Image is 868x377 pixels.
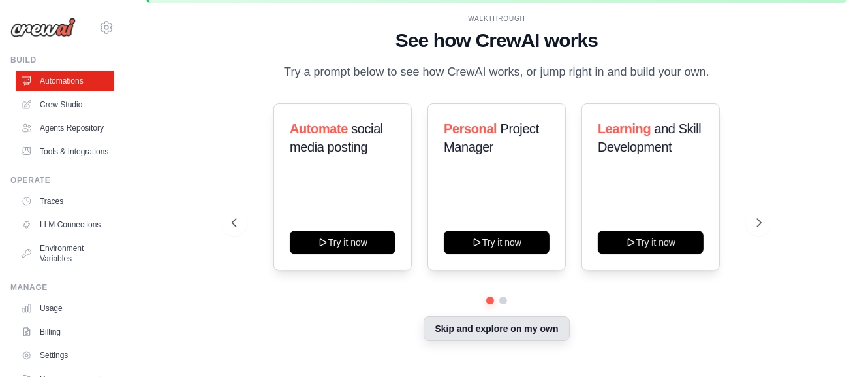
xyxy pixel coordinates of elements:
[16,321,114,342] a: Billing
[10,18,76,37] img: Logo
[16,238,114,269] a: Environment Variables
[803,314,868,377] iframe: Chat Widget
[16,191,114,212] a: Traces
[598,122,651,136] span: Learning
[10,55,114,65] div: Build
[277,63,716,82] p: Try a prompt below to see how CrewAI works, or jump right in and build your own.
[10,282,114,293] div: Manage
[290,231,395,254] button: Try it now
[16,345,114,366] a: Settings
[290,122,383,154] span: social media posting
[598,122,701,154] span: and Skill Development
[232,29,761,52] h1: See how CrewAI works
[444,231,550,254] button: Try it now
[10,175,114,186] div: Operate
[598,231,704,254] button: Try it now
[16,71,114,91] a: Automations
[290,122,348,136] span: Automate
[16,214,114,235] a: LLM Connections
[232,14,761,24] div: WALKTHROUGH
[16,298,114,319] a: Usage
[16,141,114,162] a: Tools & Integrations
[424,316,569,341] button: Skip and explore on my own
[16,118,114,139] a: Agents Repository
[16,94,114,115] a: Crew Studio
[444,122,497,136] span: Personal
[444,122,539,154] span: Project Manager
